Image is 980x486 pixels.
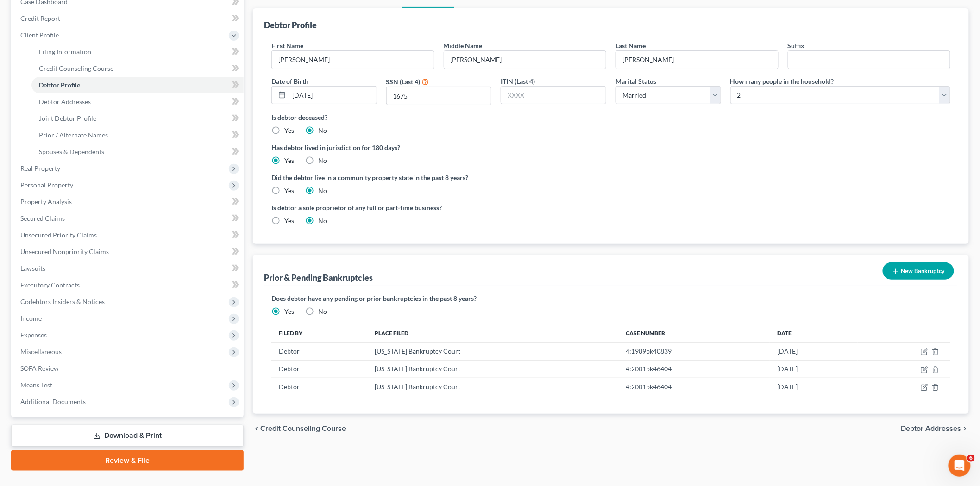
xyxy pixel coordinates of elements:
[284,307,294,316] label: Yes
[20,14,60,22] span: Credit Report
[31,127,244,143] a: Prior / Alternate Names
[318,156,327,165] label: No
[20,348,62,355] span: Miscellaneous
[770,360,858,378] td: [DATE]
[367,324,618,342] th: Place Filed
[271,293,950,303] label: Does debtor have any pending or prior bankruptcies in the past 8 years?
[367,360,618,378] td: [US_STATE] Bankruptcy Court
[730,76,834,86] label: How many people in the household?
[39,148,104,156] span: Spouses & Dependents
[20,281,80,289] span: Executory Contracts
[39,48,91,56] span: Filing Information
[13,243,244,260] a: Unsecured Nonpriority Claims
[13,227,244,243] a: Unsecured Priority Claims
[253,425,260,432] i: chevron_left
[20,248,109,255] span: Unsecured Nonpriority Claims
[967,455,975,462] span: 6
[31,44,244,60] a: Filing Information
[13,360,244,377] a: SOFA Review
[501,87,606,104] input: XXXX
[20,364,59,372] span: SOFA Review
[31,77,244,93] a: Debtor Profile
[20,231,97,239] span: Unsecured Priority Claims
[444,51,606,69] input: M.I
[271,360,367,378] td: Debtor
[253,425,346,432] button: chevron_left Credit Counseling Course
[271,173,950,182] label: Did the debtor live in a community property state in the past 8 years?
[271,378,367,395] td: Debtor
[20,298,105,305] span: Codebtors Insiders & Notices
[318,186,327,195] label: No
[13,277,244,293] a: Executory Contracts
[39,98,91,106] span: Debtor Addresses
[386,77,421,87] label: SSN (Last 4)
[284,126,294,135] label: Yes
[264,272,373,283] div: Prior & Pending Bankruptcies
[901,425,969,432] button: Debtor Addresses chevron_right
[271,41,303,50] label: First Name
[13,260,244,277] a: Lawsuits
[20,331,47,339] span: Expenses
[272,51,434,69] input: --
[31,93,244,110] a: Debtor Addresses
[20,264,45,272] span: Lawsuits
[39,81,80,89] span: Debtor Profile
[20,314,42,322] span: Income
[20,198,72,206] span: Property Analysis
[284,216,294,225] label: Yes
[618,343,770,360] td: 4:1989bk40839
[788,51,950,69] input: --
[13,10,244,27] a: Credit Report
[770,378,858,395] td: [DATE]
[13,210,244,227] a: Secured Claims
[11,425,244,447] a: Download & Print
[901,425,961,432] span: Debtor Addresses
[20,31,59,39] span: Client Profile
[39,64,113,72] span: Credit Counseling Course
[618,360,770,378] td: 4:2001bk46404
[618,324,770,342] th: Case Number
[770,324,858,342] th: Date
[616,51,778,69] input: --
[616,76,656,86] label: Marital Status
[20,214,65,222] span: Secured Claims
[31,143,244,160] a: Spouses & Dependents
[284,186,294,195] label: Yes
[264,19,317,31] div: Debtor Profile
[318,307,327,316] label: No
[501,76,535,86] label: ITIN (Last 4)
[31,110,244,127] a: Joint Debtor Profile
[20,181,73,189] span: Personal Property
[271,324,367,342] th: Filed By
[39,131,108,139] span: Prior / Alternate Names
[13,193,244,210] a: Property Analysis
[367,378,618,395] td: [US_STATE] Bankruptcy Court
[616,41,646,50] label: Last Name
[260,425,346,432] span: Credit Counseling Course
[271,203,606,212] label: Is debtor a sole proprietor of any full or part-time business?
[20,381,52,389] span: Means Test
[788,41,805,50] label: Suffix
[961,425,969,432] i: chevron_right
[770,343,858,360] td: [DATE]
[318,216,327,225] label: No
[444,41,483,50] label: Middle Name
[271,143,950,152] label: Has debtor lived in jurisdiction for 180 days?
[387,87,491,105] input: XXXX
[289,87,377,104] input: MM/DD/YYYY
[367,343,618,360] td: [US_STATE] Bankruptcy Court
[271,112,950,122] label: Is debtor deceased?
[271,343,367,360] td: Debtor
[39,114,96,122] span: Joint Debtor Profile
[318,126,327,135] label: No
[271,76,308,86] label: Date of Birth
[20,164,60,172] span: Real Property
[949,455,971,477] iframe: Intercom live chat
[20,398,86,405] span: Additional Documents
[11,450,244,471] a: Review & File
[284,156,294,165] label: Yes
[31,60,244,77] a: Credit Counseling Course
[883,262,954,280] button: New Bankruptcy
[618,378,770,395] td: 4:2001bk46404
